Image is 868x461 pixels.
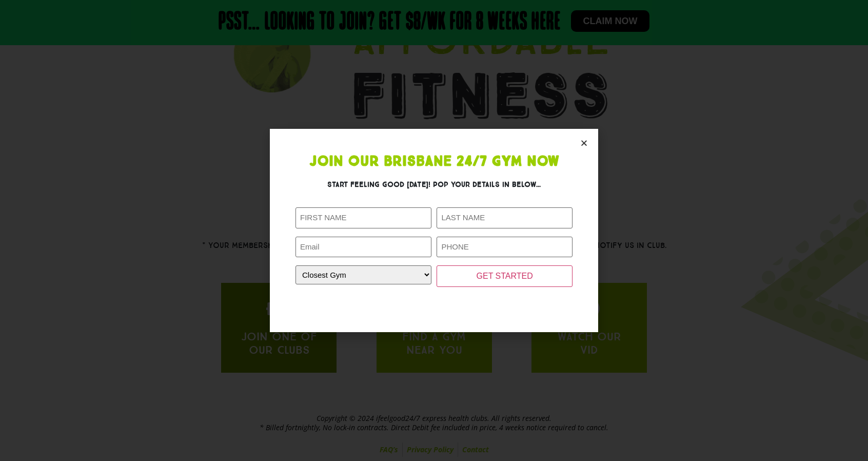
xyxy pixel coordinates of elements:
[295,179,573,190] h3: Start feeling good [DATE]! Pop your details in below...
[437,265,573,287] input: GET STARTED
[580,139,588,147] a: Close
[295,237,431,258] input: Email
[295,155,573,169] h1: Join Our Brisbane 24/7 Gym Now
[437,237,573,258] input: PHONE
[295,207,431,228] input: FIRST NAME
[437,207,573,228] input: LAST NAME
